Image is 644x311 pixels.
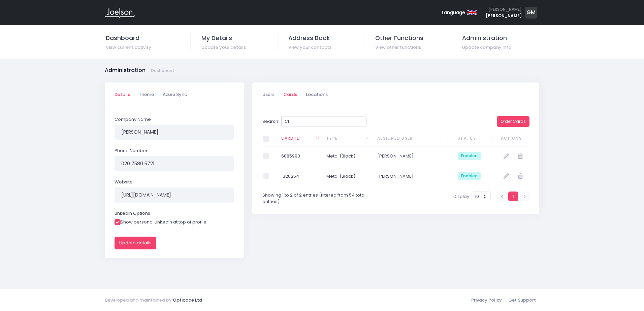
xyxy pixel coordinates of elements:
[193,34,278,50] a: My Details Update your details
[115,147,148,154] label: Phone Number
[453,34,538,50] a: Administration Update company info
[366,34,451,50] a: Other Functions View other functions
[497,116,529,127] button: Order Cards
[106,34,190,42] span: Dashboard
[262,188,369,205] div: Showing 1 to 2 of 2 entries (filtered from 54 total entries)
[496,131,529,146] th: Actions
[458,172,481,180] span: Enabled
[373,166,453,186] td: [PERSON_NAME]
[442,9,465,16] span: Language
[277,131,322,146] th: Card ID: activate to sort column ascending
[280,34,364,50] a: Address Book View your contacts
[453,192,491,201] label: Display
[115,82,130,107] a: Details
[115,210,150,217] label: LinkedIn Options
[201,34,277,42] span: My Details
[501,118,526,124] span: Order Cards
[505,293,540,307] a: Get Support
[106,44,190,51] span: View current activity
[115,179,133,185] label: Website
[139,82,154,107] a: Theme
[458,152,481,160] span: Enabled
[283,82,297,107] a: Cards
[508,192,518,201] a: 1
[115,116,151,123] label: Company Name
[462,34,538,42] span: Administration
[375,44,451,51] span: View other functions
[472,192,491,201] select: Display
[288,34,364,42] span: Address Book
[106,34,191,50] a: Dashboard View current activity
[322,166,373,186] td: Metal (Black)
[262,82,275,107] a: Users
[453,131,496,146] th: Status: activate to sort column ascending
[262,116,367,127] label: Search:
[173,297,202,303] a: Opticode Ltd
[262,131,277,146] th: #
[105,297,172,303] span: Developed and maintained by
[462,44,538,51] span: Update company info
[277,146,322,167] td: 6885993
[277,166,322,186] td: 1326254
[486,13,522,19] span: [PERSON_NAME]
[467,10,477,15] img: en.svg
[486,6,522,12] span: [PERSON_NAME]
[115,237,156,249] button: Update details
[322,131,373,146] th: Type: activate to sort column ascending
[375,34,451,42] span: Other Functions
[201,44,277,51] span: Update your details
[105,8,135,18] img: Logo
[151,68,174,74] a: Dashboard
[306,82,328,107] a: Locations
[288,44,364,51] span: View your contacts
[281,116,367,127] input: Search:
[373,146,453,167] td: [PERSON_NAME]
[322,146,373,167] td: Metal (Black)
[105,67,146,74] h5: Administration
[471,293,505,307] a: Privacy Policy
[115,219,234,226] label: Show personal LinkedIn at top of profile
[373,131,453,146] th: Assigned User: activate to sort column ascending
[163,82,187,107] a: Azure Sync
[525,7,537,19] span: GM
